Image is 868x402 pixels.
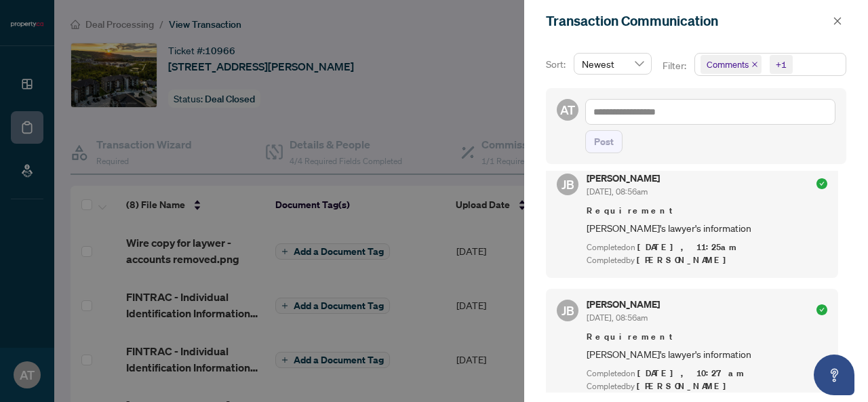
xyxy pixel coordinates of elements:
div: Transaction Communication [546,11,829,31]
span: close [751,61,758,68]
span: [DATE], 08:56am [587,186,648,197]
span: Newest [582,54,644,74]
h5: [PERSON_NAME] [587,174,660,183]
p: Sort: [546,57,568,72]
div: Completed on [587,367,827,380]
span: Requirement [587,204,827,218]
span: JB [561,301,574,320]
h5: [PERSON_NAME] [587,300,660,309]
span: AT [560,100,575,119]
p: Filter: [663,58,688,73]
span: JB [561,175,574,194]
span: [DATE], 10:27am [637,367,746,379]
span: [PERSON_NAME] [637,380,734,392]
span: [PERSON_NAME] [637,254,734,266]
span: [DATE], 08:56am [587,313,648,323]
span: [DATE], 11:25am [637,241,738,253]
button: Open asap [814,355,854,395]
button: Post [585,130,623,153]
div: Completed on [587,241,827,254]
div: Completed by [587,380,827,393]
div: +1 [776,58,787,71]
span: Comments [701,55,762,74]
span: check-circle [816,178,827,189]
span: close [833,16,842,26]
div: Completed by [587,254,827,267]
span: [PERSON_NAME]'s lawyer's information [587,346,827,362]
span: Comments [707,58,749,71]
span: Requirement [587,330,827,344]
span: [PERSON_NAME]'s lawyer's information [587,220,827,236]
span: check-circle [816,304,827,315]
